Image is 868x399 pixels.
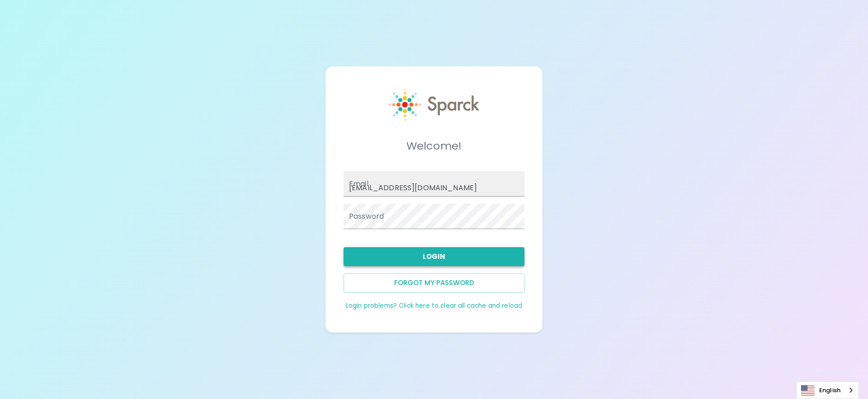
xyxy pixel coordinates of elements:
[797,382,859,399] a: English
[389,88,479,121] img: Sparck logo
[346,301,522,310] a: Login problems? Click here to clear all cache and reload
[796,381,859,399] aside: Language selected: English
[344,247,524,266] button: Login
[344,273,524,292] button: Forgot my password
[344,139,524,153] h5: Welcome!
[796,381,859,399] div: Language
